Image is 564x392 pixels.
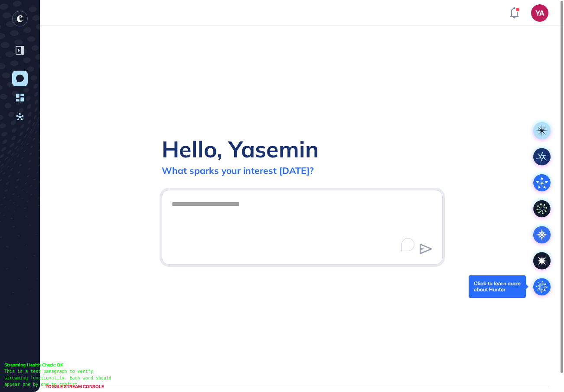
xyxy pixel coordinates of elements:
[166,196,438,256] textarea: To enrich screen reader interactions, please activate Accessibility in Grammarly extension settings
[531,4,548,22] button: YA
[162,135,319,163] div: Hello, Yasemin
[12,11,28,26] div: entrapeer-logo
[162,165,314,176] div: What sparks your interest [DATE]?
[43,381,106,392] div: TOGGLE STREAM CONSOLE
[474,281,521,293] div: Click to learn more about Hunter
